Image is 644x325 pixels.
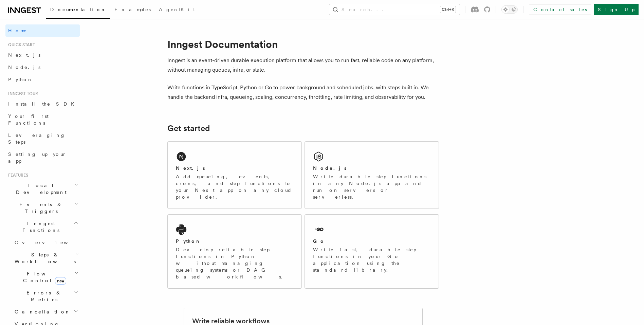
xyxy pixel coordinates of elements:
button: Flow Controlnew [12,268,80,287]
a: AgentKit [155,2,199,18]
span: Overview [15,240,85,245]
h2: Python [176,238,201,245]
button: Local Development [5,179,80,198]
button: Inngest Functions [5,217,80,236]
span: Your first Functions [8,113,49,126]
a: Documentation [46,2,110,19]
span: Node.js [8,65,40,70]
a: Node.js [5,61,80,73]
a: Next.jsAdd queueing, events, crons, and step functions to your Next app on any cloud provider. [167,141,302,209]
h2: Node.js [313,165,347,171]
span: AgentKit [159,7,195,12]
a: Sign Up [594,4,639,15]
p: Develop reliable step functions in Python without managing queueing systems or DAG based workflows. [176,246,293,280]
a: PythonDevelop reliable step functions in Python without managing queueing systems or DAG based wo... [167,214,302,289]
p: Add queueing, events, crons, and step functions to your Next app on any cloud provider. [176,173,293,200]
span: Errors & Retries [12,289,74,303]
span: Home [8,27,27,34]
a: Setting up your app [5,148,80,167]
span: Local Development [5,182,74,196]
span: Setting up your app [8,151,67,164]
button: Cancellation [12,306,80,318]
span: new [55,277,66,285]
a: Contact sales [529,4,591,15]
p: Write durable step functions in any Node.js app and run on servers or serverless. [313,173,430,200]
p: Write functions in TypeScript, Python or Go to power background and scheduled jobs, with steps bu... [167,83,439,102]
a: Node.jsWrite durable step functions in any Node.js app and run on servers or serverless. [305,141,439,209]
span: Events & Triggers [5,201,74,215]
a: Home [5,24,80,37]
a: Python [5,73,80,86]
span: Documentation [50,7,106,12]
kbd: Ctrl+K [440,6,456,13]
span: Features [5,173,28,178]
a: Next.js [5,49,80,61]
a: Examples [110,2,155,18]
p: Inngest is an event-driven durable execution platform that allows you to run fast, reliable code ... [167,56,439,75]
span: Python [8,77,33,82]
span: Quick start [5,42,35,48]
button: Search...Ctrl+K [329,4,460,15]
button: Errors & Retries [12,287,80,306]
a: Get started [167,124,210,133]
a: Install the SDK [5,98,80,110]
span: Examples [114,7,151,12]
p: Write fast, durable step functions in your Go application using the standard library. [313,246,430,273]
h1: Inngest Documentation [167,38,439,50]
span: Inngest tour [5,91,38,96]
span: Cancellation [12,308,71,315]
button: Events & Triggers [5,198,80,217]
span: Steps & Workflows [12,251,76,265]
h2: Next.js [176,165,205,171]
a: Your first Functions [5,110,80,129]
span: Next.js [8,52,40,58]
span: Install the SDK [8,101,78,107]
a: Leveraging Steps [5,129,80,148]
span: Flow Control [12,270,75,284]
span: Inngest Functions [5,220,73,234]
h2: Go [313,238,325,245]
a: GoWrite fast, durable step functions in your Go application using the standard library. [305,214,439,289]
button: Steps & Workflows [12,249,80,268]
a: Overview [12,236,80,249]
span: Leveraging Steps [8,132,66,145]
button: Toggle dark mode [501,5,518,14]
